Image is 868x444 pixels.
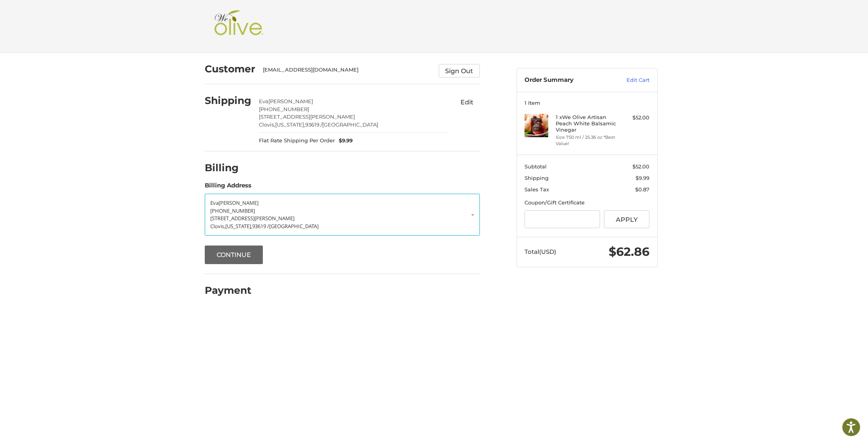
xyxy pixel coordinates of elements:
span: $9.99 [636,175,649,181]
li: Size 750 ml / 25.36 oz *Best Value! [556,134,616,147]
div: Coupon/Gift Certificate [525,199,649,207]
span: Shipping [525,175,549,181]
span: $62.86 [609,244,649,259]
h2: Shipping [205,94,251,107]
button: Apply [604,210,650,228]
span: $9.99 [335,137,353,145]
h3: 1 Item [525,100,649,106]
img: Shop We Olive [212,10,265,42]
span: [GEOGRAPHIC_DATA] [322,121,378,128]
span: [US_STATE], [275,121,305,128]
span: Total (USD) [525,248,556,255]
a: Enter or select a different address [205,194,480,236]
div: $52.00 [618,114,649,122]
h2: Customer [205,63,255,75]
span: Eva [259,98,268,104]
input: Gift Certificate or Coupon Code [525,210,600,228]
h4: 1 x We Olive Artisan Peach White Balsamic Vinegar [556,114,616,133]
span: [PERSON_NAME] [219,199,259,206]
a: Edit Cart [609,76,649,84]
button: Continue [205,246,263,264]
span: [PHONE_NUMBER] [210,207,255,214]
span: Subtotal [525,163,547,170]
span: [GEOGRAPHIC_DATA] [269,223,319,230]
legend: Billing Address [205,181,251,194]
span: $52.00 [632,163,649,170]
button: Open LiveChat chat widget [91,10,100,20]
h3: Order Summary [525,76,609,84]
span: 93619 / [252,223,269,230]
span: [PERSON_NAME] [268,98,313,104]
span: Flat Rate Shipping Per Order [259,137,335,145]
span: Sales Tax [525,186,549,193]
span: [STREET_ADDRESS][PERSON_NAME] [259,113,355,120]
h2: Payment [205,284,251,297]
span: [PHONE_NUMBER] [259,106,309,112]
span: Clovis, [210,223,225,230]
h2: Billing [205,162,251,174]
span: Eva [210,199,219,206]
span: $0.87 [635,186,649,193]
span: 93619 / [305,121,322,128]
p: We're away right now. Please check back later! [11,12,89,18]
span: Clovis, [259,121,275,128]
button: Sign Out [439,64,480,77]
button: Edit [455,96,480,108]
span: [STREET_ADDRESS][PERSON_NAME] [210,215,294,222]
span: [US_STATE], [225,223,252,230]
div: [EMAIL_ADDRESS][DOMAIN_NAME] [263,66,431,77]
